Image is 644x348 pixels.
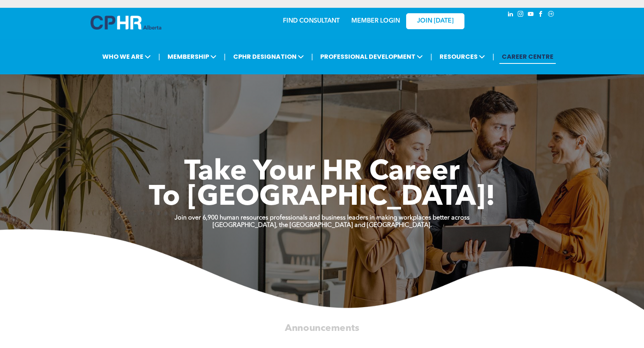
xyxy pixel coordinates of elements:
span: WHO WE ARE [100,49,153,64]
li: | [224,49,226,65]
span: PROFESSIONAL DEVELOPMENT [318,49,425,64]
strong: [GEOGRAPHIC_DATA], the [GEOGRAPHIC_DATA] and [GEOGRAPHIC_DATA]. [213,222,432,228]
span: JOIN [DATE] [417,18,454,25]
a: CAREER CENTRE [499,49,556,64]
span: MEMBERSHIP [165,49,219,64]
a: MEMBER LOGIN [351,18,400,24]
span: CPHR DESIGNATION [231,49,306,64]
span: To [GEOGRAPHIC_DATA]! [149,184,496,212]
strong: Join over 6,900 human resources professionals and business leaders in making workplaces better ac... [175,215,469,221]
li: | [430,49,432,65]
span: Take Your HR Career [184,158,460,186]
span: Announcements [285,323,359,333]
a: linkedin [506,10,515,20]
a: instagram [517,10,525,20]
img: A blue and white logo for cp alberta [91,16,161,30]
a: FIND CONSULTANT [283,18,340,24]
li: | [492,49,494,65]
a: Social network [547,10,555,20]
li: | [311,49,313,65]
a: JOIN [DATE] [406,13,464,29]
span: RESOURCES [437,49,487,64]
a: facebook [537,10,545,20]
li: | [158,49,160,65]
a: youtube [527,10,535,20]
